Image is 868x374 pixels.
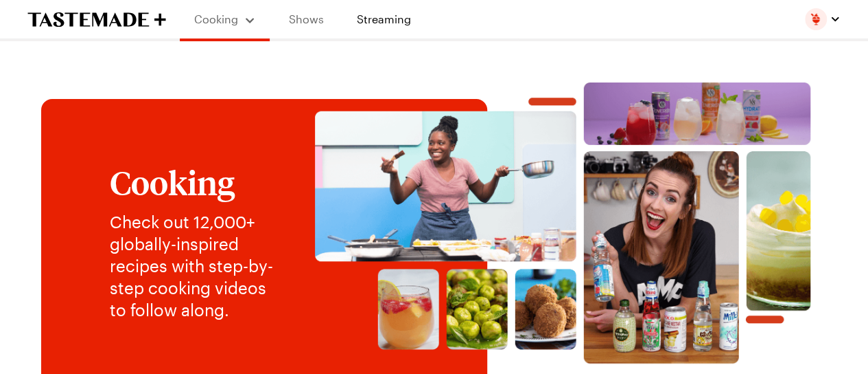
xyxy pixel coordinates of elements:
button: Cooking [193,5,256,33]
span: Cooking [194,12,238,25]
a: To Tastemade Home Page [27,12,166,27]
h1: Cooking [110,164,285,200]
button: Profile picture [805,8,841,30]
img: Profile picture [805,8,827,30]
p: Check out 12,000+ globally-inspired recipes with step-by-step cooking videos to follow along. [110,211,285,321]
img: Explore recipes [312,82,813,364]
